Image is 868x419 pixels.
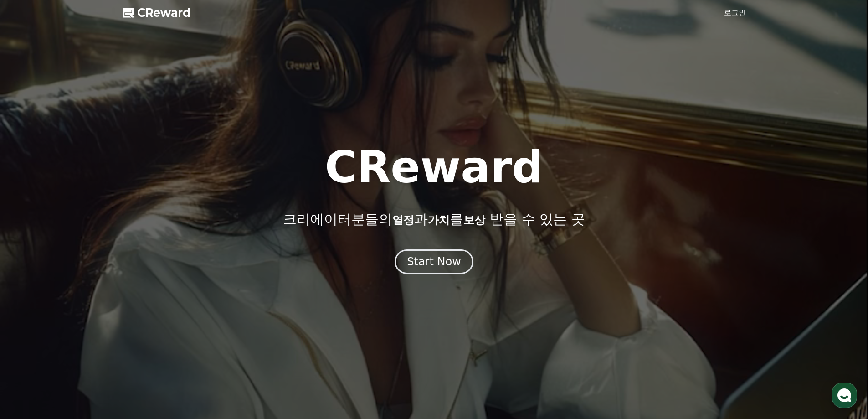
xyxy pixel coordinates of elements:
[724,7,746,18] a: 로그인
[463,214,485,227] span: 보상
[392,214,414,227] span: 열정
[123,5,191,20] a: CReward
[395,249,473,274] button: Start Now
[325,145,543,189] h1: CReward
[283,211,585,228] p: 크리에이터분들의 과 를 받을 수 있는 곳
[407,254,461,269] div: Start Now
[137,5,191,20] span: CReward
[428,214,450,227] span: 가치
[395,259,473,267] a: Start Now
